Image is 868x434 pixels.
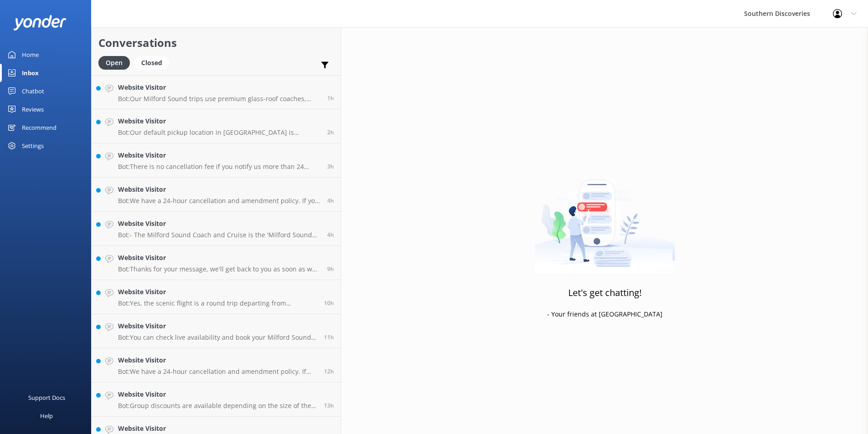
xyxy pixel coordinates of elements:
a: Open [98,57,134,67]
a: Website VisitorBot:We have a 24-hour cancellation and amendment policy. If you notify us more tha... [92,348,341,383]
p: Bot: Our Milford Sound trips use premium glass-roof coaches, allowing you to enjoy stunning vista... [118,95,320,103]
img: artwork of a man stealing a conversation from at giant smartphone [534,160,675,274]
p: Bot: You can check live availability and book your Milford Sound adventure on our website. [118,333,317,342]
h4: Website Visitor [118,253,320,263]
a: Website VisitorBot:Our default pickup location in [GEOGRAPHIC_DATA] is [STREET_ADDRESS]. If you'r... [92,109,341,143]
h4: Website Visitor [118,389,317,399]
a: Website VisitorBot:- The Milford Sound Coach and Cruise is the 'Milford Sound Nature Cruise' expe... [92,212,341,246]
p: Bot: We have a 24-hour cancellation and amendment policy. If you notify us more than 24 hours bef... [118,197,320,205]
p: Bot: Thanks for your message, we'll get back to you as soon as we can. You're also welcome to kee... [118,265,320,273]
span: 07:32pm 17-Aug-2025 (UTC +12:00) Pacific/Auckland [324,402,334,409]
div: Open [98,56,130,70]
span: 08:14pm 17-Aug-2025 (UTC +12:00) Pacific/Auckland [324,368,334,375]
span: 05:40am 18-Aug-2025 (UTC +12:00) Pacific/Auckland [327,163,334,170]
div: Closed [134,56,169,70]
div: Settings [22,137,44,155]
img: yonder-white-logo.png [14,15,66,30]
span: 06:22am 18-Aug-2025 (UTC +12:00) Pacific/Auckland [327,128,334,136]
h4: Website Visitor [118,219,320,229]
span: 04:13am 18-Aug-2025 (UTC +12:00) Pacific/Auckland [327,197,334,204]
h4: Website Visitor [118,82,320,92]
h4: Website Visitor [118,287,317,297]
p: Bot: Our default pickup location in [GEOGRAPHIC_DATA] is [STREET_ADDRESS]. If you're departing fr... [118,128,320,137]
span: 09:09pm 17-Aug-2025 (UTC +12:00) Pacific/Auckland [324,333,334,341]
p: Bot: We have a 24-hour cancellation and amendment policy. If you notify us more than 24 hours bef... [118,368,317,376]
a: Website VisitorBot:Group discounts are available depending on the size of the group, the product ... [92,383,341,417]
div: Help [40,407,53,425]
div: Reviews [22,100,44,118]
span: 11:01pm 17-Aug-2025 (UTC +12:00) Pacific/Auckland [327,265,334,273]
h4: Website Visitor [118,150,320,160]
a: Website VisitorBot:There is no cancellation fee if you notify us more than 24 hours before depart... [92,143,341,178]
a: Website VisitorBot:You can check live availability and book your Milford Sound adventure on our w... [92,314,341,348]
h4: Website Visitor [118,424,317,434]
h2: Conversations [98,34,334,51]
div: Home [22,46,39,64]
p: - Your friends at [GEOGRAPHIC_DATA] [547,309,663,319]
span: 06:47am 18-Aug-2025 (UTC +12:00) Pacific/Auckland [327,94,334,102]
a: Website VisitorBot:Our Milford Sound trips use premium glass-roof coaches, allowing you to enjoy ... [92,75,341,109]
span: 10:24pm 17-Aug-2025 (UTC +12:00) Pacific/Auckland [324,299,334,307]
h4: Website Visitor [118,116,320,126]
a: Website VisitorBot:Thanks for your message, we'll get back to you as soon as we can. You're also ... [92,246,341,280]
h4: Website Visitor [118,355,317,365]
a: Website VisitorBot:We have a 24-hour cancellation and amendment policy. If you notify us more tha... [92,178,341,212]
a: Closed [134,57,174,67]
p: Bot: Yes, the scenic flight is a round trip departing from [GEOGRAPHIC_DATA] or [GEOGRAPHIC_DATA]. [118,299,317,307]
h3: Let's get chatting! [568,286,642,300]
a: Website VisitorBot:Yes, the scenic flight is a round trip departing from [GEOGRAPHIC_DATA] or [GE... [92,280,341,314]
span: 04:08am 18-Aug-2025 (UTC +12:00) Pacific/Auckland [327,231,334,239]
h4: Website Visitor [118,184,320,194]
div: Recommend [22,118,56,137]
p: Bot: - The Milford Sound Coach and Cruise is the 'Milford Sound Nature Cruise' experience with tr... [118,231,320,239]
div: Inbox [22,64,39,82]
h4: Website Visitor [118,321,317,331]
p: Bot: There is no cancellation fee if you notify us more than 24 hours before departure. [118,163,320,171]
div: Chatbot [22,82,44,100]
div: Support Docs [28,388,65,407]
p: Bot: Group discounts are available depending on the size of the group, the product you're looking... [118,402,317,410]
